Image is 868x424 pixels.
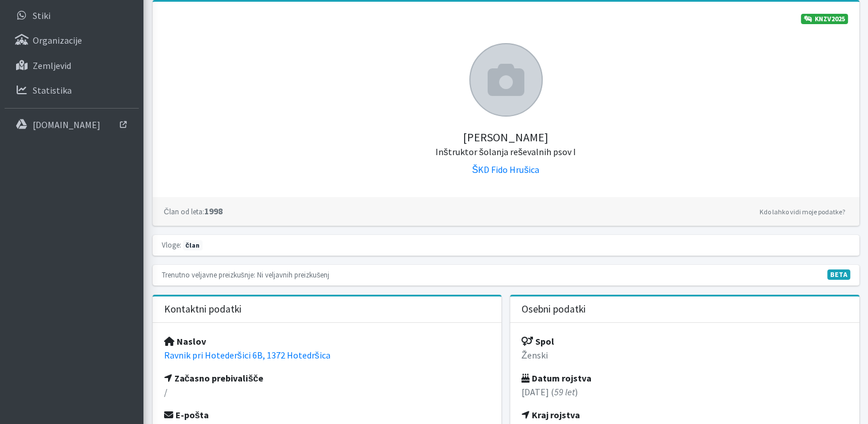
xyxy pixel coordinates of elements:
[164,349,330,361] a: Ravnik pri Hotederšici 6B, 1372 Hotedršica
[164,336,206,347] strong: Naslov
[5,4,139,27] a: Stiki
[5,79,139,102] a: Statistika
[164,207,204,216] small: Član od leta:
[162,270,255,279] small: Trenutno veljavne preizkušnje:
[5,54,139,77] a: Zemljevid
[33,84,72,96] p: Statistika
[164,385,491,399] p: /
[164,409,209,421] strong: E-pošta
[757,205,848,219] a: Kdo lahko vidi moje podatke?
[164,303,242,315] h3: Kontaktni podatki
[521,336,554,347] strong: Spol
[521,385,848,399] p: [DATE] ( )
[5,113,139,136] a: [DOMAIN_NAME]
[521,348,848,362] p: Ženski
[827,269,850,280] span: V fazi razvoja
[5,29,139,52] a: Organizacije
[183,240,203,250] span: član
[33,60,71,71] p: Zemljevid
[164,205,223,217] strong: 1998
[33,34,82,46] p: Organizacije
[801,14,848,24] a: KNZV2025
[164,117,848,158] h5: [PERSON_NAME]
[435,146,576,157] small: Inštruktor šolanja reševalnih psov I
[472,164,540,175] a: ŠKD Fido Hrušica
[521,409,580,421] strong: Kraj rojstva
[33,119,100,130] p: [DOMAIN_NAME]
[257,270,329,279] small: Ni veljavnih preizkušenj
[521,303,586,315] h3: Osebni podatki
[162,240,181,249] small: Vloge:
[554,386,575,398] em: 59 let
[33,10,50,21] p: Stiki
[521,372,591,384] strong: Datum rojstva
[164,372,264,384] strong: Začasno prebivališče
